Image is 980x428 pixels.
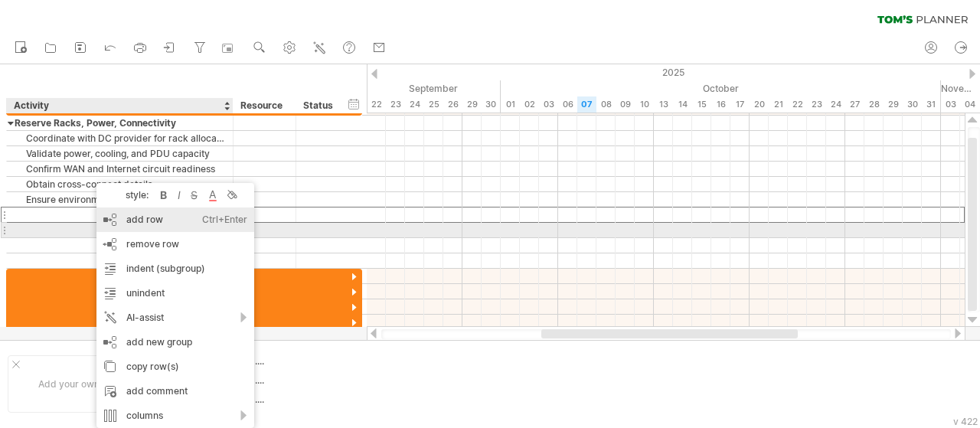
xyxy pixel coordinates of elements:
div: v 422 [953,416,978,427]
div: Friday, 17 October 2025 [730,96,750,113]
div: AI-assist [96,305,254,330]
div: Wednesday, 15 October 2025 [692,96,711,113]
div: Tuesday, 7 October 2025 [577,96,596,113]
div: Activity [14,98,224,113]
div: Friday, 26 September 2025 [443,96,462,113]
div: Monday, 20 October 2025 [750,96,769,113]
div: Thursday, 25 September 2025 [424,96,443,113]
div: Wednesday, 24 September 2025 [405,96,424,113]
div: Resource [240,98,287,113]
div: .... [255,374,384,387]
div: Coordinate with DC provider for rack allocation [15,131,225,145]
div: Friday, 31 October 2025 [922,96,941,113]
div: Monday, 22 September 2025 [367,96,386,113]
div: Ensure environmental and security readiness [15,192,225,207]
div: indent (subgroup) [96,256,254,281]
div: Wednesday, 29 October 2025 [884,96,903,113]
div: Monday, 29 September 2025 [462,96,482,113]
div: Obtain cross-connect details [15,177,225,191]
div: Monday, 6 October 2025 [558,96,577,113]
div: unindent [96,281,254,305]
div: Monday, 27 October 2025 [845,96,864,113]
div: Thursday, 16 October 2025 [711,96,730,113]
div: Friday, 10 October 2025 [635,96,654,113]
div: Tuesday, 21 October 2025 [769,96,788,113]
div: style: [103,189,156,201]
div: Tuesday, 30 September 2025 [482,96,501,113]
div: Ctrl+Enter [202,207,247,232]
div: add comment [96,379,254,403]
div: columns [96,403,254,428]
div: Friday, 24 October 2025 [826,96,845,113]
div: Monday, 13 October 2025 [654,96,673,113]
div: Tuesday, 28 October 2025 [864,96,884,113]
div: add row [96,207,254,232]
div: copy row(s) [96,354,254,379]
div: .... [255,354,384,368]
div: Tuesday, 23 September 2025 [386,96,405,113]
div: Reserve Racks, Power, Connectivity [15,116,225,130]
div: Confirm WAN and Internet circuit readiness [15,162,225,176]
div: add new group [96,330,254,354]
div: .... [255,393,384,406]
div: Thursday, 23 October 2025 [807,96,826,113]
span: remove row [126,238,179,250]
div: Thursday, 2 October 2025 [520,96,539,113]
div: Friday, 3 October 2025 [539,96,558,113]
div: Tuesday, 4 November 2025 [960,96,979,113]
div: Wednesday, 22 October 2025 [788,96,807,113]
div: Add your own logo [8,355,151,413]
div: Tuesday, 14 October 2025 [673,96,692,113]
div: Monday, 3 November 2025 [941,96,960,113]
div: Thursday, 9 October 2025 [616,96,635,113]
div: October 2025 [501,80,941,96]
div: Wednesday, 1 October 2025 [501,96,520,113]
div: Validate power, cooling, and PDU capacity [15,146,225,161]
div: Wednesday, 8 October 2025 [596,96,616,113]
div: Thursday, 30 October 2025 [903,96,922,113]
div: Status [303,98,337,113]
